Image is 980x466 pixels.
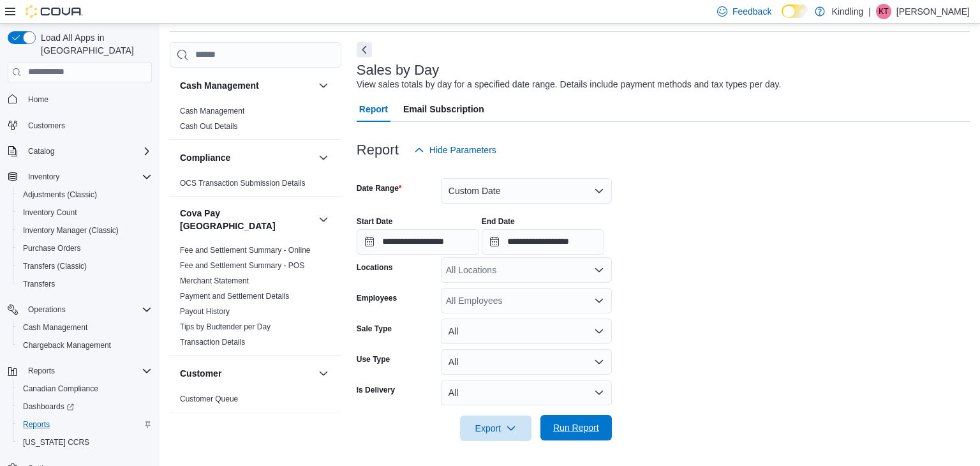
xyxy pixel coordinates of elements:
[18,187,152,202] span: Adjustments (Classic)
[13,416,157,433] button: Reports
[180,151,230,164] h3: Compliance
[180,292,289,301] a: Payment and Settlement Details
[180,307,230,316] a: Payout History
[180,151,313,164] button: Compliance
[180,79,313,92] button: Cash Management
[170,103,341,139] div: Cash Management
[23,144,59,159] button: Catalog
[13,380,157,398] button: Canadian Compliance
[896,4,970,19] p: [PERSON_NAME]
[180,395,238,403] a: Customer Queue
[23,437,89,447] span: [US_STATE] CCRS
[18,205,82,220] a: Inventory Count
[180,246,311,255] a: Fee and Settlement Summary - Online
[357,183,402,193] label: Date Range
[23,92,54,107] a: Home
[180,337,245,347] span: Transaction Details
[180,245,311,255] span: Fee and Settlement Summary - Online
[23,363,152,379] span: Reports
[170,243,341,355] div: Cova Pay [GEOGRAPHIC_DATA]
[170,176,341,196] div: Compliance
[18,223,152,238] span: Inventory Manager (Classic)
[357,293,397,303] label: Employees
[357,78,782,91] div: View sales totals by day for a specified date range. Details include payment methods and tax type...
[180,207,313,232] button: Cova Pay [GEOGRAPHIC_DATA]
[879,4,888,19] span: KT
[18,338,116,353] a: Chargeback Management
[357,324,392,334] label: Sale Type
[170,391,341,412] div: Customer
[18,338,152,353] span: Chargeback Management
[23,279,55,289] span: Transfers
[18,259,92,274] a: Transfers (Classic)
[3,168,157,186] button: Inventory
[18,381,103,396] a: Canadian Compliance
[180,178,306,188] span: OCS Transaction Submission Details
[180,291,289,301] span: Payment and Settlement Details
[23,402,74,412] span: Dashboards
[28,172,59,182] span: Inventory
[180,107,244,116] a: Cash Management
[409,137,501,163] button: Hide Parameters
[13,398,157,416] a: Dashboards
[180,106,244,116] span: Cash Management
[23,207,77,218] span: Inventory Count
[441,380,612,405] button: All
[357,385,395,395] label: Is Delivery
[18,399,152,414] span: Dashboards
[28,304,66,315] span: Operations
[357,262,393,273] label: Locations
[18,241,152,256] span: Purchase Orders
[18,205,152,220] span: Inventory Count
[357,354,390,365] label: Use Type
[180,367,313,380] button: Customer
[23,190,97,200] span: Adjustments (Classic)
[13,222,157,239] button: Inventory Manager (Classic)
[18,417,55,432] a: Reports
[13,275,157,293] button: Transfers
[23,169,64,184] button: Inventory
[18,259,152,274] span: Transfers (Classic)
[36,31,152,57] span: Load All Apps in [GEOGRAPHIC_DATA]
[13,433,157,451] button: [US_STATE] CCRS
[18,435,152,450] span: Washington CCRS
[28,121,65,131] span: Customers
[403,96,484,122] span: Email Subscription
[460,416,531,441] button: Export
[180,338,245,347] a: Transaction Details
[18,223,124,238] a: Inventory Manager (Classic)
[23,91,152,107] span: Home
[18,241,86,256] a: Purchase Orders
[3,301,157,319] button: Operations
[180,179,306,188] a: OCS Transaction Submission Details
[13,239,157,257] button: Purchase Orders
[868,4,871,19] p: |
[180,276,249,286] span: Merchant Statement
[359,96,388,122] span: Report
[3,142,157,160] button: Catalog
[357,142,399,158] h3: Report
[18,320,93,335] a: Cash Management
[357,229,479,255] input: Press the down key to open a popover containing a calendar.
[468,416,524,441] span: Export
[441,178,612,204] button: Custom Date
[482,229,604,255] input: Press the down key to open a popover containing a calendar.
[876,4,891,19] div: Kathleen Tai
[180,260,304,271] span: Fee and Settlement Summary - POS
[3,116,157,135] button: Customers
[180,79,259,92] h3: Cash Management
[18,381,152,396] span: Canadian Compliance
[180,261,304,270] a: Fee and Settlement Summary - POS
[23,117,152,133] span: Customers
[23,225,119,236] span: Inventory Manager (Classic)
[429,144,496,156] span: Hide Parameters
[13,319,157,336] button: Cash Management
[13,204,157,222] button: Inventory Count
[18,399,79,414] a: Dashboards
[18,320,152,335] span: Cash Management
[180,276,249,285] a: Merchant Statement
[180,322,271,332] span: Tips by Budtender per Day
[18,417,152,432] span: Reports
[180,322,271,331] a: Tips by Budtender per Day
[316,150,331,165] button: Compliance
